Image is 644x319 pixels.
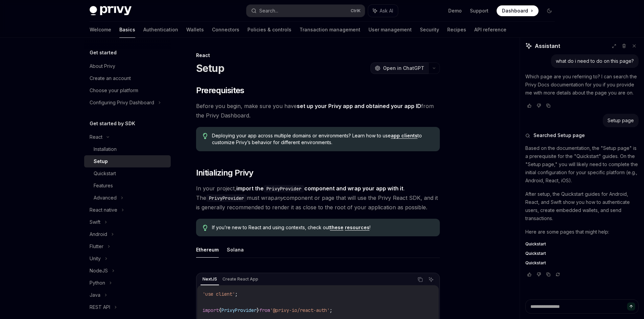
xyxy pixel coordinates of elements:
[274,194,283,201] em: any
[447,22,466,38] a: Recipes
[212,132,433,146] span: Deploying your app across multiple domains or environments? Learn how to use to customize Privy’s...
[497,5,539,16] a: Dashboard
[219,307,221,313] span: {
[259,7,278,15] div: Search...
[420,22,439,38] a: Security
[206,194,247,202] code: PrivyProvider
[84,143,171,155] a: Installation
[90,86,138,95] div: Choose your platform
[351,8,361,14] span: Ctrl K
[94,169,116,178] div: Quickstart
[368,5,398,17] button: Ask AI
[525,251,639,256] a: Quickstart
[90,49,117,57] h5: Get started
[525,144,639,185] p: Based on the documentation, the "Setup page" is a prerequisite for the "Quickstart" guides. On th...
[220,275,260,283] div: Create React App
[196,101,440,120] span: Before you begin, make sure you have from the Privy Dashboard.
[556,58,634,64] div: what do i need to do on this page?
[533,132,585,139] span: Searched Setup page
[345,224,369,231] a: resources
[246,5,365,17] button: Search...CtrlK
[525,228,639,236] p: Here are some pages that might help:
[200,275,219,283] div: NextJS
[84,155,171,167] a: Setup
[186,22,204,38] a: Wallets
[196,62,224,74] h1: Setup
[257,307,259,313] span: }
[383,65,424,72] span: Open in ChatGPT
[525,190,639,222] p: After setup, the Quickstart guides for Android, React, and Swift show you how to authenticate use...
[502,7,528,14] span: Dashboard
[90,133,102,141] div: React
[416,275,425,284] button: Copy the contents from the code block
[270,307,330,313] span: '@privy-io/react-auth'
[525,260,546,266] span: Quickstart
[94,182,113,190] div: Features
[525,241,639,247] a: Quickstart
[202,291,235,297] span: 'use client'
[525,241,546,247] span: Quickstart
[90,119,135,128] h5: Get started by SDK
[90,230,107,238] div: Android
[391,133,418,139] a: app clients
[627,302,635,311] button: Send message
[90,74,131,82] div: Create an account
[90,6,132,16] img: dark logo
[236,185,403,192] strong: import the component and wrap your app with it
[203,225,208,231] svg: Tip
[427,275,435,284] button: Ask AI
[525,132,639,139] button: Searched Setup page
[525,260,639,266] a: Quickstart
[196,52,440,59] div: React
[525,251,546,256] span: Quickstart
[90,206,117,214] div: React native
[90,218,100,226] div: Swift
[90,267,108,275] div: NodeJS
[84,167,171,180] a: Quickstart
[90,291,100,299] div: Java
[544,5,555,16] button: Toggle dark mode
[330,224,343,231] a: these
[227,242,244,258] button: Solana
[90,22,111,38] a: Welcome
[607,117,634,124] div: Setup page
[196,242,219,258] button: Ethereum
[474,22,506,38] a: API reference
[525,73,639,97] p: Which page are you referring to? I can search the Privy Docs documentation for you if you provide...
[119,22,135,38] a: Basics
[380,7,393,14] span: Ask AI
[143,22,178,38] a: Authentication
[90,303,110,311] div: REST API
[264,185,304,192] code: PrivyProvider
[84,180,171,192] a: Features
[535,42,560,50] span: Assistant
[221,307,257,313] span: PrivyProvider
[202,307,219,313] span: import
[84,60,171,72] a: About Privy
[297,103,421,110] a: set up your Privy app and obtained your app ID
[94,194,117,202] div: Advanced
[196,184,440,212] span: In your project, . The must wrap component or page that will use the Privy React SDK, and it is g...
[90,279,105,287] div: Python
[196,85,244,96] span: Prerequisites
[212,224,433,231] span: If you’re new to React and using contexts, check out !
[90,255,101,263] div: Unity
[94,145,117,153] div: Installation
[84,72,171,84] a: Create an account
[84,84,171,97] a: Choose your platform
[259,307,270,313] span: from
[94,157,108,165] div: Setup
[203,133,208,139] svg: Tip
[368,22,412,38] a: User management
[90,99,154,107] div: Configuring Privy Dashboard
[235,291,238,297] span: ;
[212,22,239,38] a: Connectors
[371,62,428,74] button: Open in ChatGPT
[196,167,254,178] span: Initializing Privy
[300,22,360,38] a: Transaction management
[90,242,103,250] div: Flutter
[330,307,332,313] span: ;
[470,7,488,14] a: Support
[247,22,291,38] a: Policies & controls
[448,7,462,14] a: Demo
